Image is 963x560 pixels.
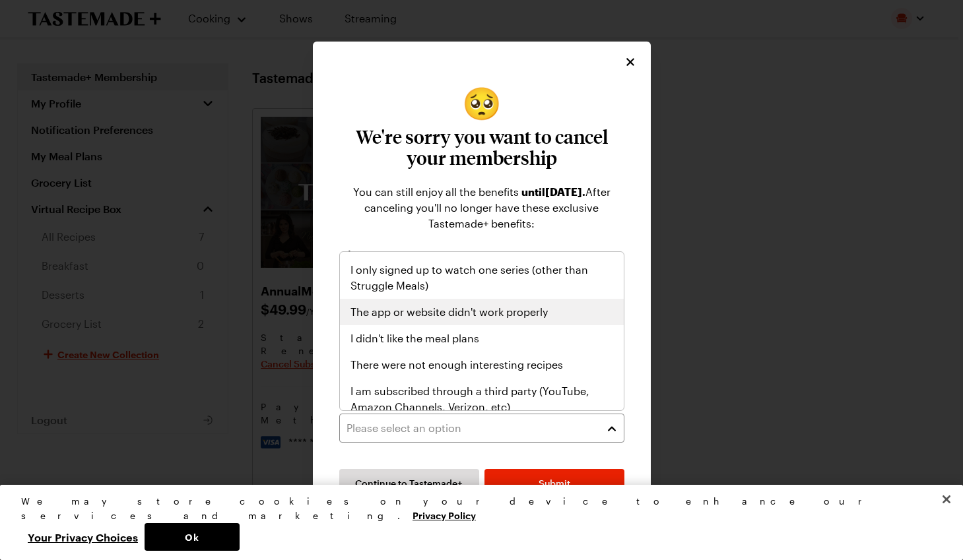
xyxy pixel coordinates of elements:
[350,357,563,373] span: There were not enough interesting recipes
[347,420,597,436] div: Please select an option
[339,251,624,411] div: Please select an option
[339,414,624,443] button: Please select an option
[145,523,240,551] button: Ok
[21,523,145,551] button: Your Privacy Choices
[932,485,961,514] button: Close
[350,304,548,320] span: The app or website didn't work properly
[350,383,613,415] span: I am subscribed through a third party (YouTube, Amazon Channels, Verizon, etc)
[350,262,613,294] span: I only signed up to watch one series (other than Struggle Meals)
[350,330,479,346] span: I didn't like the meal plans
[413,509,476,521] a: More information about your privacy, opens in a new tab
[21,494,931,523] div: We may store cookies on your device to enhance our services and marketing.
[21,494,931,551] div: Privacy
